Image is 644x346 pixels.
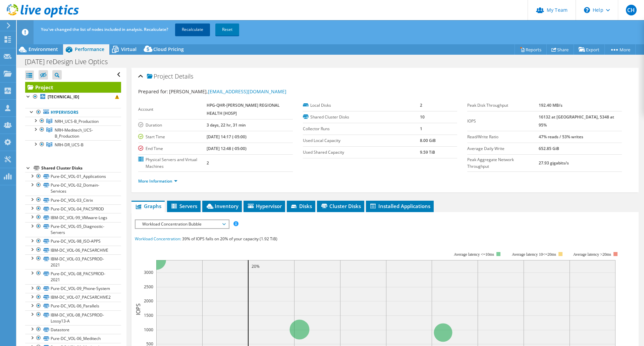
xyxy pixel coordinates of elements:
span: Workload Concentration Bubble [139,220,225,228]
label: Physical Servers and Virtual Machines [138,156,207,170]
label: Used Local Capacity [303,137,420,144]
a: [TECHNICAL_ID] [25,93,121,101]
label: Collector Runs [303,126,420,132]
a: Reset [215,23,239,36]
text: 1500 [144,312,153,318]
a: Pure-DC_VOL-05_Diagnostic-Servers [25,222,121,237]
label: Peak Aggregate Network Throughput [467,156,539,170]
span: Installed Applications [369,203,430,209]
label: End Time [138,145,207,152]
a: IBM-DC_VOL-06_PACSARCHIVE [25,246,121,254]
span: [PERSON_NAME], [169,88,286,95]
a: More Information [138,178,177,184]
a: Export [574,44,605,55]
a: Pure-DC_VOL-02_Domain-Services [25,181,121,196]
a: Pure-DC_VOL-03_Citrix [25,196,121,204]
span: NRH-DR_UCS-B [55,142,84,148]
text: 1000 [144,327,153,333]
label: Account [138,106,207,113]
span: Cluster Disks [320,203,361,209]
a: Recalculate [175,23,210,36]
b: 16132 at [GEOGRAPHIC_DATA], 5348 at 95% [539,114,614,128]
span: 39% of IOPS falls on 20% of your capacity (1.92 TiB) [182,236,277,242]
a: Pure-DC_VOL-06_Meditech [25,334,121,343]
h1: [DATE] reDesign Live Optics [22,58,118,65]
b: 2 [207,160,209,166]
a: IBM-DC_VOL-03_PACSPROD-2021 [25,254,121,269]
b: 27.93 gigabits/s [539,160,569,166]
a: Project [25,82,121,93]
label: Read/Write Ratio [467,134,539,140]
a: Pure-DC_VOL-98_ISO-APPS [25,237,121,246]
text: Average latency >20ms [573,252,611,257]
b: [TECHNICAL_ID] [48,94,79,100]
a: Hypervisors [25,108,121,117]
tspan: Average latency 10<=20ms [512,252,556,257]
label: Shared Cluster Disks [303,114,420,120]
a: Pure-DC_VOL-01_Applications [25,172,121,181]
label: Duration [138,122,207,129]
span: NRH_UCS-B_Production [55,118,99,124]
a: Datastore [25,325,121,334]
b: 3 days, 22 hr, 31 min [207,122,246,128]
a: [EMAIL_ADDRESS][DOMAIN_NAME] [208,88,286,95]
a: Pure-DC_VOL-09_Phone-System [25,284,121,293]
span: NRH-Meditech_UCS-B_Production [55,127,93,139]
a: Pure-DC_VOL-08_PACSPROD-2021 [25,269,121,284]
b: [DATE] 14:17 (-05:00) [207,134,247,140]
text: 20% [252,263,260,269]
a: NRH-Meditech_UCS-B_Production [25,126,121,140]
span: Inventory [206,203,238,209]
span: CH [626,5,637,15]
label: Local Disks [303,102,420,109]
a: Pure-DC_VOL-06_Parallels [25,302,121,310]
span: Details [175,72,193,80]
text: 3000 [144,269,153,275]
span: Performance [75,46,104,52]
a: IBM-DC_VOL-08_PACSPROD-Lossy13-A [25,310,121,325]
b: 1 [420,126,422,132]
span: Servers [170,203,197,209]
label: Average Daily Write [467,145,539,152]
b: 9.59 TiB [420,149,435,155]
b: 192.40 MB/s [539,102,562,108]
span: Graphs [135,203,161,209]
b: 10 [420,114,425,120]
svg: \n [584,7,590,13]
text: IOPS [135,303,142,315]
span: Environment [29,46,58,52]
a: IBM-DC_VOL-07_PACSARCHIVE2 [25,293,121,302]
b: 2 [420,102,422,108]
span: You've changed the list of nodes included in analysis. Recalculate? [41,27,168,32]
span: Virtual [121,46,137,52]
div: Shared Cluster Disks [41,164,121,172]
a: IBM-DC_VOL-99_VMware-Logs [25,213,121,222]
label: IOPS [467,118,539,125]
a: NRH_UCS-B_Production [25,117,121,126]
a: Share [546,44,574,55]
span: Disks [290,203,312,209]
a: Pure-DC_VOL-04_PACSPROD [25,204,121,213]
text: 2500 [144,284,153,290]
tspan: Average latency <=10ms [454,252,494,257]
span: Hypervisor [247,203,282,209]
span: Cloud Pricing [153,46,184,52]
b: 47% reads / 53% writes [539,134,583,140]
label: Start Time [138,134,207,140]
b: [DATE] 12:48 (-05:00) [207,146,247,151]
label: Used Shared Capacity [303,149,420,156]
b: 652.85 GiB [539,146,559,151]
text: 2000 [144,298,153,304]
a: Reports [515,44,547,55]
span: Workload Concentration: [135,236,181,242]
a: More [604,44,636,55]
a: NRH-DR_UCS-B [25,140,121,149]
b: HPG-QHR-[PERSON_NAME] REGIONAL HEALTH [HOSP] [207,102,280,116]
b: 8.00 GiB [420,138,436,143]
span: Project [147,73,173,80]
label: Peak Disk Throughput [467,102,539,109]
label: Prepared for: [138,88,168,95]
